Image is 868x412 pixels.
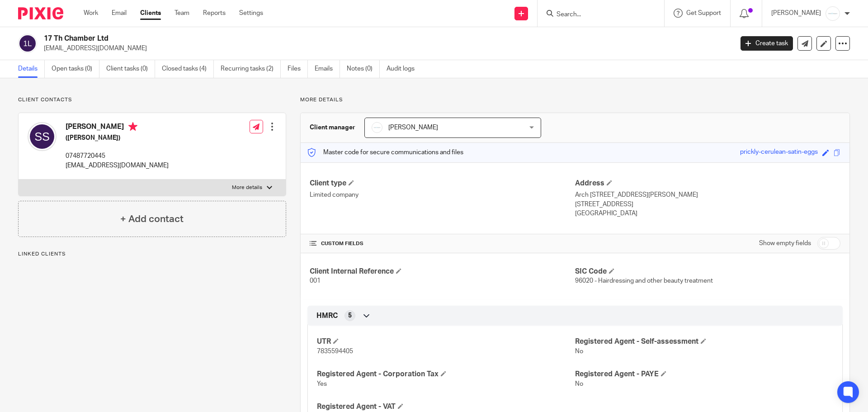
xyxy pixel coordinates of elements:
h2: 17 Th Chamber Ltd [44,34,590,43]
p: Client contacts [18,96,286,104]
p: [GEOGRAPHIC_DATA] [575,209,840,218]
h4: CUSTOM FIELDS [310,240,575,247]
label: Show empty fields [759,239,811,248]
img: Pixie [18,7,63,19]
a: Email [112,9,127,18]
span: Yes [317,381,327,387]
p: More details [232,184,262,191]
a: Open tasks (0) [52,60,99,78]
h4: Registered Agent - PAYE [575,369,833,379]
a: Team [175,9,189,18]
p: Limited company [310,190,575,199]
a: Clients [140,9,161,18]
span: 7835594405 [317,348,353,355]
a: Reports [203,9,226,18]
span: 96020 - Hairdressing and other beauty treatment [575,278,713,284]
span: HMRC [316,311,338,321]
h4: Client Internal Reference [310,267,575,276]
span: No [575,348,583,355]
h3: Client manager [310,123,355,132]
a: Create task [741,36,793,51]
h4: SIC Code [575,267,840,276]
a: Details [18,60,45,78]
a: Client tasks (0) [106,60,155,78]
h4: Registered Agent - Corporation Tax [317,369,575,379]
h4: Client type [310,179,575,188]
a: Notes (0) [347,60,380,78]
a: Recurring tasks (2) [221,60,281,78]
input: Search [556,11,637,19]
i: Primary [128,122,137,131]
a: Files [288,60,308,78]
p: More details [300,96,850,104]
img: svg%3E [28,122,57,151]
h4: Registered Agent - VAT [317,402,575,412]
a: Emails [315,60,340,78]
h5: ([PERSON_NAME]) [66,133,169,142]
span: 001 [310,278,321,284]
p: Arch [STREET_ADDRESS][PERSON_NAME] [575,190,840,199]
img: svg%3E [18,34,37,53]
a: Settings [239,9,263,18]
span: Get Support [686,10,721,16]
span: 5 [348,311,352,320]
h4: Address [575,179,840,188]
img: Cloud%20Keepers-05.png [826,6,840,21]
span: No [575,381,583,387]
p: [EMAIL_ADDRESS][DOMAIN_NAME] [66,161,169,170]
span: [PERSON_NAME] [388,124,438,131]
p: [EMAIL_ADDRESS][DOMAIN_NAME] [44,44,727,53]
p: Master code for secure communications and files [307,148,463,157]
a: Closed tasks (4) [162,60,214,78]
h4: Registered Agent - Self-assessment [575,337,833,346]
h4: + Add contact [120,212,184,226]
h4: [PERSON_NAME] [66,122,169,133]
p: Linked clients [18,251,286,258]
div: prickly-cerulean-satin-eggs [740,147,818,158]
p: [STREET_ADDRESS] [575,200,840,209]
a: Work [84,9,98,18]
p: [PERSON_NAME] [771,9,821,18]
h4: UTR [317,337,575,346]
img: Cloud%20Keepers-05.png [372,122,382,133]
a: Audit logs [387,60,421,78]
p: 07487720445 [66,152,169,161]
